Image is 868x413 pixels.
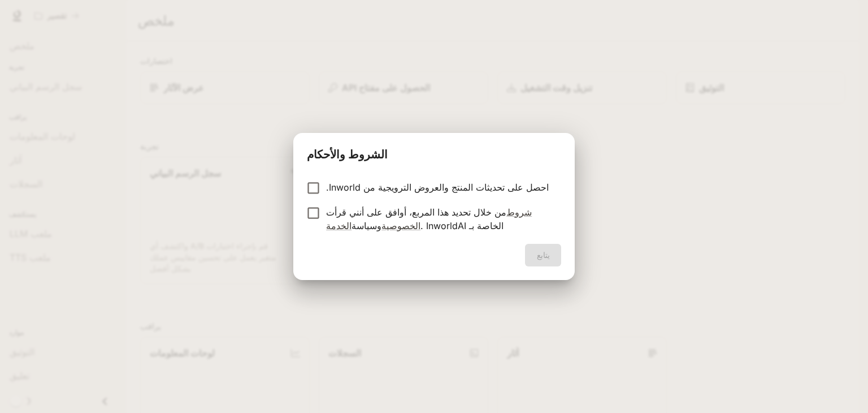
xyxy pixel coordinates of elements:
font: الشروط والأحكام [307,148,388,161]
font: احصل على تحديثات المنتج والعروض الترويجية من Inworld. [326,182,549,193]
a: شروط الخدمة [326,206,532,231]
a: الخصوصية [381,220,420,231]
font: الخاصة بـ InworldAI . [420,220,504,231]
font: وسياسة [351,220,381,231]
font: من خلال تحديد هذا المربع، أوافق على أنني قرأت [326,206,506,218]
